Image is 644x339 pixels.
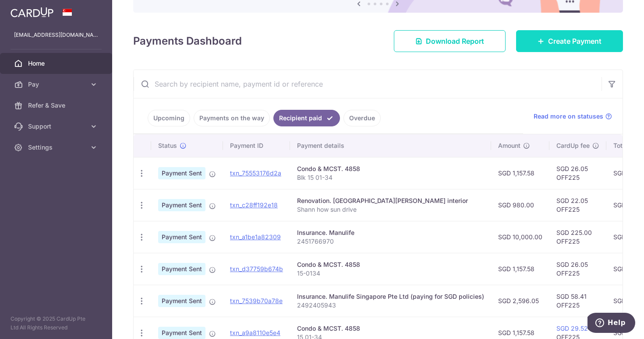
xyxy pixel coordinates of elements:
[158,167,205,179] span: Payment Sent
[297,301,484,310] p: 2492405943
[28,101,86,110] span: Refer & Save
[133,33,242,49] h4: Payments Dashboard
[158,295,205,307] span: Payment Sent
[549,157,606,189] td: SGD 26.05 OFF225
[290,134,491,157] th: Payment details
[498,141,520,150] span: Amount
[516,30,623,52] a: Create Payment
[28,122,86,131] span: Support
[158,141,177,150] span: Status
[343,110,381,126] a: Overdue
[491,221,549,253] td: SGD 10,000.00
[158,231,205,243] span: Payment Sent
[194,110,270,126] a: Payments on the way
[134,70,602,98] input: Search by recipient name, payment id or reference
[297,196,484,205] div: Renovation. [GEOGRAPHIC_DATA][PERSON_NAME] interior
[297,228,484,237] div: Insurance. Manulife
[158,263,205,275] span: Payment Sent
[11,7,53,17] img: CardUp
[491,285,549,317] td: SGD 2,596.05
[297,269,484,278] p: 15-0134
[491,189,549,221] td: SGD 980.00
[158,327,205,339] span: Payment Sent
[230,233,281,241] a: txn_a1be1a82309
[158,199,205,211] span: Payment Sent
[223,134,290,157] th: Payment ID
[28,143,86,152] span: Settings
[587,313,635,335] iframe: Opens a widget where you can find more information
[549,221,606,253] td: SGD 225.00 OFF225
[28,59,86,68] span: Home
[230,201,278,209] a: txn_c28ff192e18
[14,31,98,39] p: [EMAIL_ADDRESS][DOMAIN_NAME]
[28,80,86,89] span: Pay
[297,205,484,214] p: Shann how sun drive
[548,36,602,46] span: Create Payment
[230,297,283,304] a: txn_7539b70a78e
[534,112,612,121] a: Read more on statuses
[148,110,190,126] a: Upcoming
[549,253,606,285] td: SGD 26.05 OFF225
[549,189,606,221] td: SGD 22.05 OFF225
[556,141,590,150] span: CardUp fee
[297,324,484,333] div: Condo & MCST. 4858
[549,285,606,317] td: SGD 58.41 OFF225
[297,164,484,173] div: Condo & MCST. 4858
[556,325,588,332] a: SGD 29.52
[230,169,281,177] a: txn_75553176d2a
[297,237,484,246] p: 2451766970
[426,36,484,46] span: Download Report
[230,329,280,336] a: txn_a9a8110e5e4
[394,30,506,52] a: Download Report
[297,292,484,301] div: Insurance. Manulife Singapore Pte Ltd (paying for SGD policies)
[491,253,549,285] td: SGD 1,157.58
[613,141,642,150] span: Total amt.
[534,112,603,121] span: Read more on statuses
[230,265,283,273] a: txn_d37759b674b
[297,260,484,269] div: Condo & MCST. 4858
[491,157,549,189] td: SGD 1,157.58
[273,110,340,126] a: Recipient paid
[297,173,484,182] p: Blk 15 01-34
